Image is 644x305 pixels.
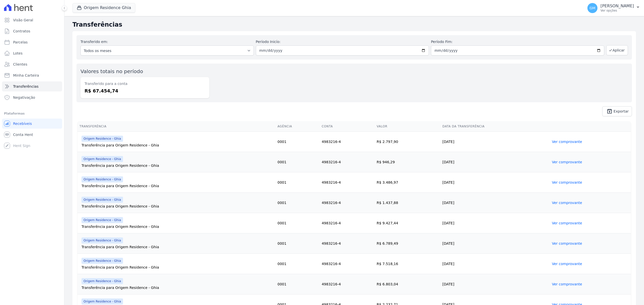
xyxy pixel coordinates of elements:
td: R$ 6.803,04 [375,274,440,294]
a: Ver comprovante [552,140,582,144]
td: R$ 7.518,16 [375,254,440,274]
td: 0001 [275,152,320,172]
button: Aplicar [606,45,628,55]
td: [DATE] [440,132,550,152]
span: Transferências [13,84,38,89]
span: Origem Residence - Ghia [82,237,123,243]
span: Origem Residence - Ghia [82,298,123,304]
td: R$ 2.797,90 [375,132,440,152]
a: Negativação [2,92,62,103]
dd: R$ 67.454,74 [85,87,205,94]
span: Origem Residence - Ghia [82,217,123,223]
a: Visão Geral [2,15,62,25]
span: Negativação [13,95,35,100]
a: Transferências [2,81,62,91]
span: GM [590,6,595,10]
td: [DATE] [440,233,550,254]
td: 0001 [275,213,320,233]
td: 0001 [275,254,320,274]
td: 4983216-4 [320,152,375,172]
label: Transferido em: [80,40,108,44]
div: Transferência para Origem Residence - Ghia [82,204,273,209]
td: 0001 [275,172,320,193]
th: Data da Transferência [440,121,550,132]
a: Ver comprovante [552,241,582,245]
a: Contratos [2,26,62,36]
div: Transferência para Origem Residence - Ghia [82,224,273,229]
td: 4983216-4 [320,274,375,294]
span: Minha Carteira [13,73,39,78]
td: 4983216-4 [320,254,375,274]
span: Contratos [13,29,30,34]
th: Transferência [77,121,275,132]
td: 0001 [275,233,320,254]
span: Origem Residence - Ghia [82,136,123,142]
label: Período Inicío: [256,39,429,44]
div: Plataformas [4,111,60,117]
a: Recebíveis [2,119,62,129]
a: Minha Carteira [2,70,62,80]
td: [DATE] [440,193,550,213]
div: Transferência para Origem Residence - Ghia [82,265,273,270]
a: Ver comprovante [552,180,582,184]
div: Transferência para Origem Residence - Ghia [82,183,273,188]
a: Conta Hent [2,130,62,140]
td: 0001 [275,193,320,213]
th: Valor [375,121,440,132]
span: Origem Residence - Ghia [82,156,123,162]
div: Transferência para Origem Residence - Ghia [82,143,273,148]
dt: Transferido para a conta [85,81,205,86]
div: Transferência para Origem Residence - Ghia [82,244,273,249]
div: Transferência para Origem Residence - Ghia [82,163,273,168]
a: Parcelas [2,37,62,47]
span: Origem Residence - Ghia [82,176,123,182]
a: unarchive Exportar [602,106,632,116]
div: Transferência para Origem Residence - Ghia [82,285,273,290]
a: Ver comprovante [552,262,582,266]
h2: Transferências [72,20,636,29]
span: Origem Residence - Ghia [82,278,123,284]
td: 4983216-4 [320,233,375,254]
span: Clientes [13,62,27,67]
span: Conta Hent [13,132,33,137]
td: [DATE] [440,254,550,274]
td: 4983216-4 [320,172,375,193]
span: Lotes [13,51,23,56]
p: Ver opções [600,9,634,13]
td: 4983216-4 [320,193,375,213]
td: [DATE] [440,213,550,233]
span: Exportar [614,110,629,113]
td: 0001 [275,274,320,294]
td: [DATE] [440,172,550,193]
td: 4983216-4 [320,213,375,233]
td: [DATE] [440,274,550,294]
i: unarchive [607,108,613,114]
label: Valores totais no período [80,68,143,74]
button: Origem Residence Ghia [72,3,135,13]
span: Parcelas [13,40,28,45]
a: Ver comprovante [552,201,582,205]
button: GM [PERSON_NAME] Ver opções [583,1,644,15]
td: R$ 9.427,44 [375,213,440,233]
a: Ver comprovante [552,160,582,164]
a: Ver comprovante [552,221,582,225]
td: R$ 6.789,49 [375,233,440,254]
a: Ver comprovante [552,282,582,286]
a: Lotes [2,48,62,58]
td: [DATE] [440,152,550,172]
a: Clientes [2,59,62,69]
td: R$ 1.437,88 [375,193,440,213]
span: Recebíveis [13,121,32,126]
th: Agência [275,121,320,132]
span: Origem Residence - Ghia [82,197,123,203]
td: R$ 3.486,97 [375,172,440,193]
th: Conta [320,121,375,132]
span: Visão Geral [13,18,33,23]
td: 0001 [275,132,320,152]
label: Período Fim: [431,39,604,44]
td: R$ 946,29 [375,152,440,172]
span: Origem Residence - Ghia [82,258,123,264]
td: 4983216-4 [320,132,375,152]
p: [PERSON_NAME] [600,4,634,9]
